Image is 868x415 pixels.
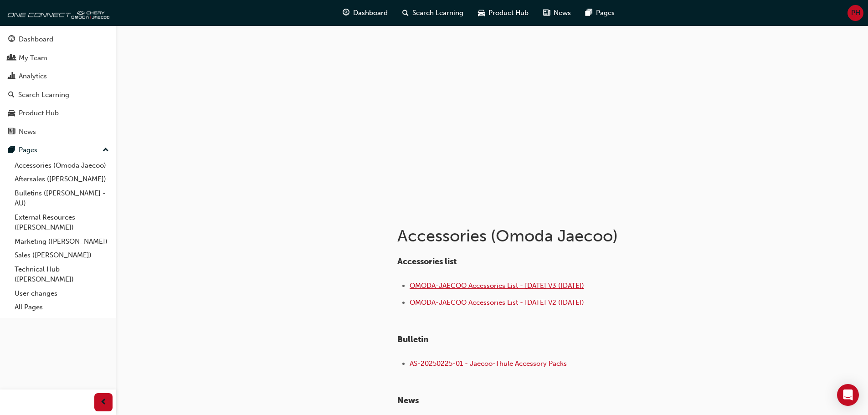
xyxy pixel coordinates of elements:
[19,53,47,63] div: My Team
[4,142,113,159] button: Pages
[397,334,428,344] span: Bulletin
[343,7,349,19] span: guage-icon
[19,108,59,118] div: Product Hub
[335,4,395,22] a: guage-iconDashboard
[397,256,457,266] span: Accessories list
[100,397,107,408] span: prev-icon
[18,90,69,100] div: Search Learning
[4,123,113,140] a: News
[4,31,113,48] a: Dashboard
[8,109,15,118] span: car-icon
[410,359,567,368] a: AS-20250225-01 - Jaecoo-Thule Accessory Packs
[11,186,113,210] a: Bulletins ([PERSON_NAME] - AU)
[478,7,485,19] span: car-icon
[837,384,859,406] div: Open Intercom Messenger
[4,29,113,142] button: DashboardMy TeamAnalyticsSearch LearningProduct HubNews
[578,4,622,22] a: pages-iconPages
[4,50,113,67] a: My Team
[11,300,113,314] a: All Pages
[488,8,529,18] span: Product Hub
[596,8,615,18] span: Pages
[11,235,113,249] a: Marketing ([PERSON_NAME])
[402,7,409,19] span: search-icon
[412,8,463,18] span: Search Learning
[19,145,37,155] div: Pages
[8,72,15,81] span: chart-icon
[471,4,536,22] a: car-iconProduct Hub
[8,54,15,62] span: people-icon
[19,34,53,45] div: Dashboard
[543,7,550,19] span: news-icon
[11,172,113,186] a: Aftersales ([PERSON_NAME])
[410,282,584,290] a: OMODA-JAECOO Accessories List - [DATE] V3 ([DATE])
[11,287,113,301] a: User changes
[536,4,578,22] a: news-iconNews
[851,8,860,18] span: PH
[19,71,47,82] div: Analytics
[11,210,113,235] a: External Resources ([PERSON_NAME])
[8,146,15,154] span: pages-icon
[8,128,15,136] span: news-icon
[397,395,419,405] span: ​News
[11,159,113,173] a: Accessories (Omoda Jaecoo)
[4,68,113,85] a: Analytics
[554,8,571,18] span: News
[410,298,584,307] a: OMODA-JAECOO Accessories List - [DATE] V2 ([DATE])
[5,4,109,22] img: oneconnect
[8,91,15,99] span: search-icon
[4,87,113,103] a: Search Learning
[586,7,592,19] span: pages-icon
[8,36,15,44] span: guage-icon
[395,4,471,22] a: search-iconSearch Learning
[11,262,113,287] a: Technical Hub ([PERSON_NAME])
[11,248,113,262] a: Sales ([PERSON_NAME])
[4,105,113,122] a: Product Hub
[847,5,863,21] button: PH
[19,127,36,137] div: News
[353,8,388,18] span: Dashboard
[103,144,109,156] span: up-icon
[397,226,696,246] h1: Accessories (Omoda Jaecoo)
